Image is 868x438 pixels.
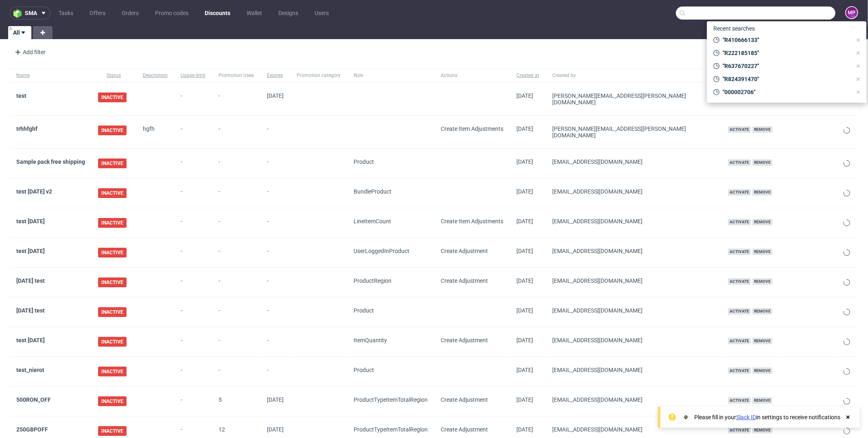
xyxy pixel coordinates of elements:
span: - [219,188,254,198]
span: - [219,337,254,347]
a: test [16,92,26,99]
span: - [219,158,254,168]
a: All [8,26,31,39]
a: Wallet [242,7,267,20]
span: - [267,367,284,376]
span: [DATE] [516,125,533,132]
span: Remove [752,189,772,196]
span: Activate [728,427,751,434]
span: INACTIVE [98,367,127,376]
span: Create Adjustment [441,248,488,254]
a: test [DATE] [16,218,45,225]
span: Create Adjustment [441,396,488,403]
span: Activate [728,338,751,344]
a: [DATE] test [16,307,45,314]
span: - [267,277,284,287]
span: INACTIVE [98,188,127,198]
span: - [219,92,254,106]
span: - [219,218,254,228]
span: Remove [752,427,772,434]
span: - [181,396,206,406]
span: [DATE] [516,248,533,254]
span: "R222185185" [719,49,852,57]
span: - [181,125,206,139]
a: Designs [273,7,303,20]
span: Activate [728,159,751,166]
span: - [219,125,254,139]
span: Expires [267,72,284,79]
span: 12 [219,426,225,433]
a: Orders [117,7,144,20]
span: INACTIVE [98,92,127,102]
span: Create Item Adjustments [441,125,503,132]
span: [DATE] [516,158,533,165]
span: INACTIVE [98,307,127,317]
span: INACTIVE [98,337,127,347]
a: Users [310,7,334,20]
a: 500RON_OFF [16,396,51,403]
span: Activate [728,189,751,196]
span: INACTIVE [98,218,127,228]
span: "R410666133" [719,36,852,44]
span: Create Adjustment [441,337,488,343]
span: - [267,248,284,258]
span: - [267,337,284,347]
span: "R824391470" [719,75,852,83]
div: Please fill in your in settings to receive notifications [694,413,840,421]
span: [DATE] [516,426,533,433]
span: Activate [728,219,751,225]
span: - [219,277,254,287]
span: - [267,307,284,317]
span: [DATE] [516,337,533,343]
span: Remove [752,126,772,133]
a: test [DATE] v2 [16,188,52,195]
span: - [181,367,206,376]
span: [DATE] [516,218,533,225]
a: [DATE] test [16,277,45,284]
a: test [DATE] [16,337,45,343]
img: Slack [682,413,690,421]
span: Activate [728,397,751,404]
span: Remove [752,278,772,285]
span: [DATE] [516,277,533,284]
span: sma [25,10,37,16]
span: ProductType ItemTotal Region [354,396,428,403]
span: - [181,277,206,287]
span: INACTIVE [98,396,127,406]
span: Create Item Adjustments [441,218,503,225]
span: INACTIVE [98,248,127,258]
span: "000002706" [719,88,852,96]
span: Product [354,307,374,314]
span: [DATE] [516,307,533,314]
a: Slack ID [736,414,756,420]
span: - [181,92,206,106]
a: test [DATE] [16,248,45,254]
span: Remove [752,338,772,344]
span: Activate [728,278,751,285]
a: test_nierot [16,367,44,373]
span: - [181,158,206,168]
span: - [181,307,206,317]
span: Remove [752,397,772,404]
span: UserLoggedIn Product [354,248,409,254]
button: sma [10,7,50,20]
a: Offers [85,7,110,20]
span: Create Adjustment [441,277,488,284]
span: Remove [752,219,772,225]
span: Usage limit [181,72,206,79]
span: INACTIVE [98,158,127,168]
span: - [267,188,284,198]
span: ItemQuantity [354,337,387,343]
a: Sample pack free shipping [16,158,85,165]
a: Promo codes [150,7,193,20]
span: "R637670227" [719,62,852,70]
span: - [181,188,206,198]
span: - [181,337,206,347]
span: Created at [516,72,539,79]
span: Created by [552,72,715,79]
span: - [219,248,254,258]
span: Product [354,158,374,165]
span: [DATE] [516,92,533,99]
a: Tasks [54,7,78,20]
div: Add filter [11,46,47,59]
